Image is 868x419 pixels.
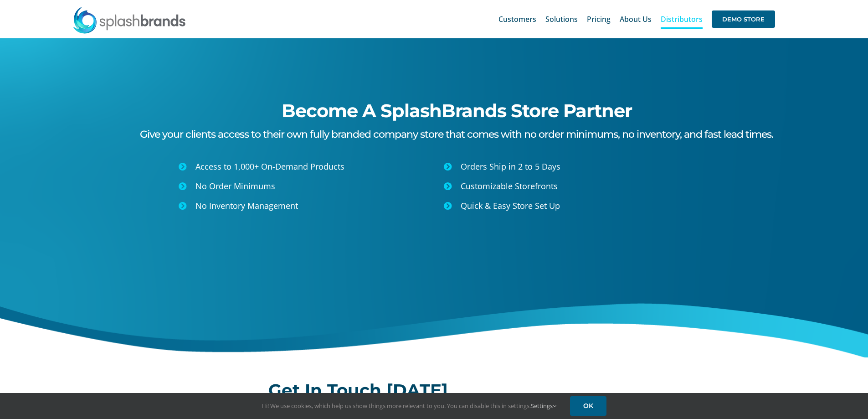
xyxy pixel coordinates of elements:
[661,5,703,34] a: Distributors
[498,16,536,23] span: Customers
[268,381,600,399] h2: Get In Touch [DATE]
[587,16,611,23] span: Pricing
[712,5,775,34] a: DEMO STORE
[712,10,775,28] span: DEMO STORE
[461,161,560,172] span: Orders Ship in 2 to 5 Days
[531,402,556,410] a: Settings
[661,16,703,23] span: Distributors
[545,16,578,23] span: Solutions
[282,99,632,122] span: Become A SplashBrands Store Partner
[72,6,186,34] img: SplashBrands.com Logo
[195,161,344,172] span: Access to 1,000+ On-Demand Products
[498,5,536,34] a: Customers
[620,16,652,23] span: About Us
[140,128,773,140] span: Give your clients access to their own fully branded company store that comes with no order minimu...
[587,5,611,34] a: Pricing
[498,5,775,34] nav: Main Menu
[461,200,560,211] span: Quick & Easy Store Set Up
[195,200,298,211] span: No Inventory Management
[461,181,558,191] span: Customizable Storefronts
[570,396,606,416] a: OK
[195,181,275,191] span: No Order Minimums
[262,402,556,410] span: Hi! We use cookies, which help us show things more relevant to you. You can disable this in setti...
